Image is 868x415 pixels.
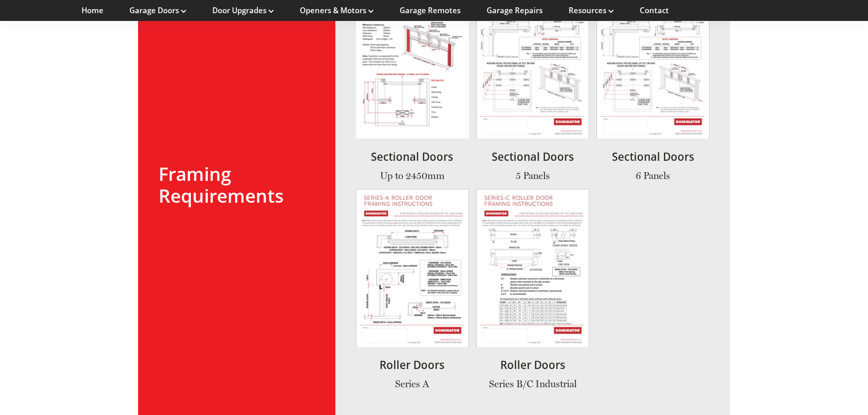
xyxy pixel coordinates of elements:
h2: Framing Requirements [159,163,315,207]
a: Garage Remotes [400,5,461,15]
a: Garage Doors [129,5,186,15]
a: Door Upgrades [212,5,274,15]
a: Contact [640,5,669,15]
a: Openers & Motors [300,5,374,15]
a: Garage Repairs [487,5,543,15]
a: Resources [569,5,614,15]
a: Home [82,5,103,15]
